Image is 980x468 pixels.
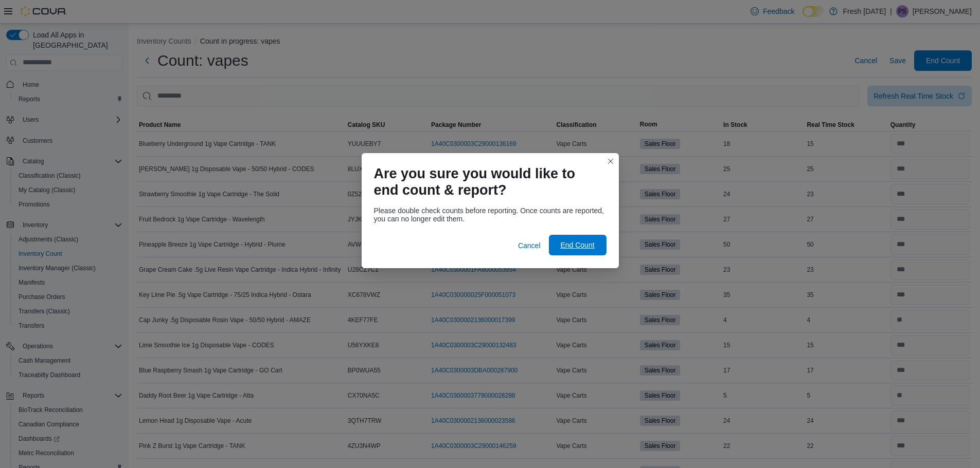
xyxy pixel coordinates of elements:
button: Cancel [514,235,545,256]
button: Closes this modal window [604,155,617,167]
button: End Count [549,235,607,255]
div: Please double check counts before reporting. Once counts are reported, you can no longer edit them. [374,207,607,223]
span: Cancel [518,240,541,251]
span: End Count [560,240,594,250]
h1: Are you sure you would like to end count & report? [374,165,598,198]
